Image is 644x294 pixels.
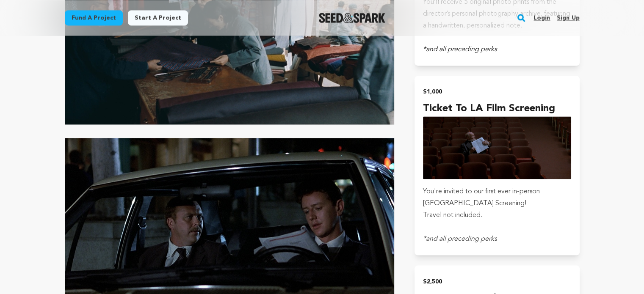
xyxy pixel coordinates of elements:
img: Seed&Spark Logo Dark Mode [319,13,385,23]
h2: $2,500 [423,275,571,287]
h2: $1,000 [423,86,571,98]
em: *and all preceding perks [423,46,497,53]
p: You're invited to our first ever in-person [GEOGRAPHIC_DATA] Screening! [423,186,571,209]
p: Travel not included. [423,209,571,221]
a: Sign up [557,11,579,25]
a: Fund a project [65,10,123,25]
img: incentive [423,116,571,179]
a: Start a project [128,10,188,25]
button: $1,000 Ticket to LA Film Screening incentive You're invited to our first ever in-person [GEOGRAPH... [415,76,579,255]
h4: Ticket to LA Film Screening [423,101,571,116]
a: Seed&Spark Homepage [319,13,385,23]
a: Login [533,11,550,25]
em: *and all preceding perks [423,236,497,242]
